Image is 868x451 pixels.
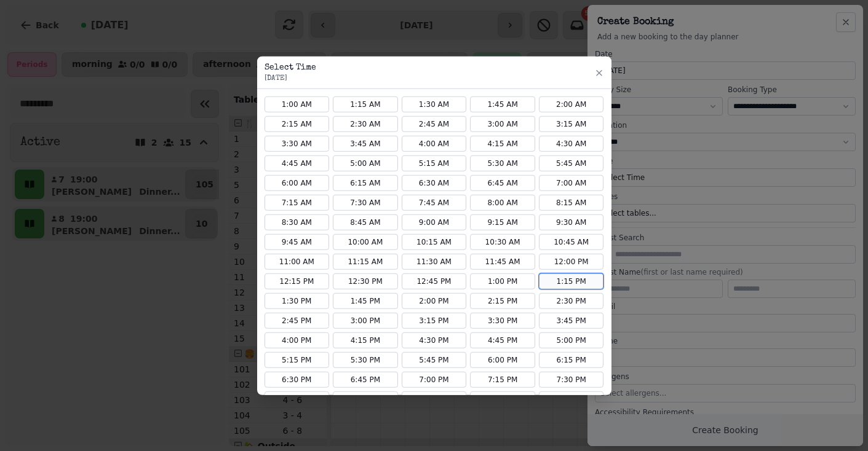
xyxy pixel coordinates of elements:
[333,195,398,211] button: 7:30 AM
[470,136,535,152] button: 4:15 AM
[470,391,535,407] button: 8:30 PM
[265,61,316,74] h3: Select Time
[539,175,604,191] button: 7:00 AM
[470,234,535,250] button: 10:30 AM
[265,254,330,270] button: 11:00 AM
[333,372,398,388] button: 6:45 PM
[402,332,467,348] button: 4:30 PM
[539,273,604,289] button: 1:15 PM
[333,96,398,112] button: 1:15 AM
[333,214,398,230] button: 8:45 AM
[265,391,330,407] button: 7:45 PM
[265,74,316,84] p: [DATE]
[402,293,467,309] button: 2:00 PM
[402,116,467,132] button: 2:45 AM
[539,391,604,407] button: 8:45 PM
[265,155,330,171] button: 4:45 AM
[333,254,398,270] button: 11:15 AM
[539,155,604,171] button: 5:45 AM
[470,254,535,270] button: 11:45 AM
[265,332,330,348] button: 4:00 PM
[402,273,467,289] button: 12:45 PM
[265,234,330,250] button: 9:45 AM
[539,136,604,152] button: 4:30 AM
[333,155,398,171] button: 5:00 AM
[539,293,604,309] button: 2:30 PM
[265,136,330,152] button: 3:30 AM
[470,155,535,171] button: 5:30 AM
[539,195,604,211] button: 8:15 AM
[333,175,398,191] button: 6:15 AM
[402,352,467,368] button: 5:45 PM
[265,273,330,289] button: 12:15 PM
[402,391,467,407] button: 8:15 PM
[470,96,535,112] button: 1:45 AM
[402,96,467,112] button: 1:30 AM
[470,372,535,388] button: 7:15 PM
[402,214,467,230] button: 9:00 AM
[539,116,604,132] button: 3:15 AM
[402,234,467,250] button: 10:15 AM
[265,352,330,368] button: 5:15 PM
[539,332,604,348] button: 5:00 PM
[265,372,330,388] button: 6:30 PM
[402,136,467,152] button: 4:00 AM
[470,273,535,289] button: 1:00 PM
[470,352,535,368] button: 6:00 PM
[333,293,398,309] button: 1:45 PM
[539,352,604,368] button: 6:15 PM
[470,332,535,348] button: 4:45 PM
[265,175,330,191] button: 6:00 AM
[539,313,604,329] button: 3:45 PM
[265,313,330,329] button: 2:45 PM
[333,313,398,329] button: 3:00 PM
[539,96,604,112] button: 2:00 AM
[265,116,330,132] button: 2:15 AM
[539,372,604,388] button: 7:30 PM
[470,195,535,211] button: 8:00 AM
[539,234,604,250] button: 10:45 AM
[265,195,330,211] button: 7:15 AM
[402,313,467,329] button: 3:15 PM
[402,155,467,171] button: 5:15 AM
[402,254,467,270] button: 11:30 AM
[333,116,398,132] button: 2:30 AM
[333,273,398,289] button: 12:30 PM
[470,116,535,132] button: 3:00 AM
[333,391,398,407] button: 8:00 PM
[265,214,330,230] button: 8:30 AM
[470,293,535,309] button: 2:15 PM
[470,214,535,230] button: 9:15 AM
[539,214,604,230] button: 9:30 AM
[333,332,398,348] button: 4:15 PM
[333,234,398,250] button: 10:00 AM
[539,254,604,270] button: 12:00 PM
[402,195,467,211] button: 7:45 AM
[470,313,535,329] button: 3:30 PM
[333,136,398,152] button: 3:45 AM
[265,293,330,309] button: 1:30 PM
[402,372,467,388] button: 7:00 PM
[402,175,467,191] button: 6:30 AM
[333,352,398,368] button: 5:30 PM
[470,175,535,191] button: 6:45 AM
[265,96,330,112] button: 1:00 AM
